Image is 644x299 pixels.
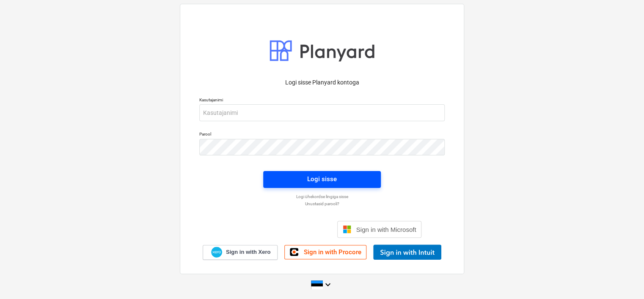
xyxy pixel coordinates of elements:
input: Kasutajanimi [199,104,445,121]
a: Sign in with Procore [284,245,366,259]
div: Logi sisse [307,174,337,185]
a: Unustasid parooli? [195,201,449,207]
iframe: Sisselogimine Google'i nupu abil [218,220,335,239]
p: Kasutajanimi [199,97,445,104]
i: keyboard_arrow_down [323,280,333,290]
span: Sign in with Xero [226,248,270,256]
span: Sign in with Procore [303,248,361,256]
img: Xero logo [211,247,222,258]
a: Logi ühekordse lingiga sisse [195,194,449,199]
iframe: Chat Widget [602,258,644,299]
p: Parool [199,131,445,139]
button: Logi sisse [263,171,381,188]
p: Logi sisse Planyard kontoga [199,78,445,87]
span: Sign in with Microsoft [356,226,416,233]
img: Microsoft logo [343,225,351,234]
a: Sign in with Xero [203,245,278,260]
